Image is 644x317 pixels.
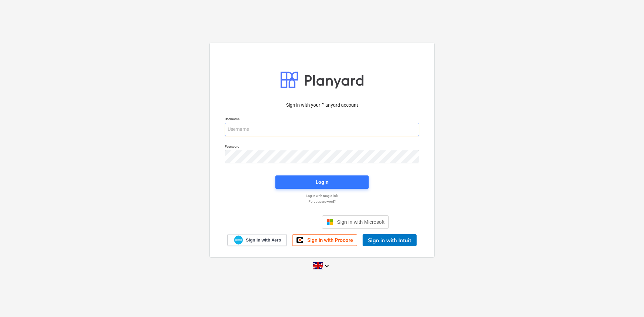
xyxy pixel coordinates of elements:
[326,219,333,225] img: Microsoft logo
[225,102,419,109] p: Sign in with your Planyard account
[221,199,423,204] a: Forgot password?
[307,237,353,243] span: Sign in with Procore
[323,262,331,270] i: keyboard_arrow_down
[225,144,419,150] p: Password
[610,285,644,317] iframe: Chat Widget
[227,234,287,246] a: Sign in with Xero
[246,237,281,243] span: Sign in with Xero
[225,117,419,122] p: Username
[252,215,320,229] iframe: Sign in with Google Button
[316,178,328,187] div: Login
[221,194,423,198] a: Log in with magic link
[275,175,369,189] button: Login
[292,234,357,246] a: Sign in with Procore
[337,219,385,225] span: Sign in with Microsoft
[234,235,243,245] img: Xero logo
[225,123,419,136] input: Username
